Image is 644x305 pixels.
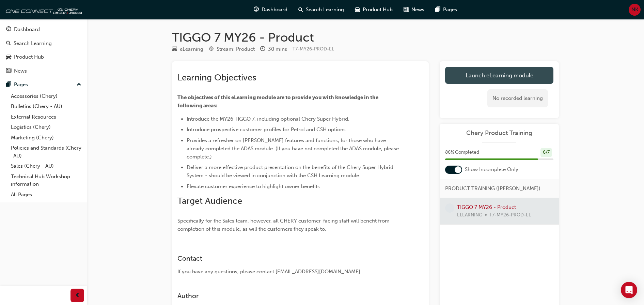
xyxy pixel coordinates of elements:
[187,183,320,189] span: Elevate customer experience to highlight owner benefits
[8,101,84,112] a: Bulletins (Chery - AU)
[172,46,177,52] span: learningResourceType_ELEARNING-icon
[465,166,518,173] span: Show Incomplete Only
[8,112,84,122] a: External Resources
[177,72,256,83] span: Learning Objectives
[187,116,349,122] span: Introduce the MY26 TIGGO 7, including optional Chery Super Hybrid.
[217,45,255,53] div: Stream: Product
[540,148,552,157] div: 6 / 7
[445,67,553,84] a: Launch eLearning module
[6,41,11,47] span: search-icon
[363,6,393,14] span: Product Hub
[172,30,559,45] h1: TIGGO 7 MY26 - Product
[445,203,454,213] span: learningRecordVerb_NONE-icon
[177,255,399,262] h3: Contact
[445,149,479,156] span: 86 % Completed
[349,3,398,17] a: car-iconProduct Hub
[177,196,242,206] span: Target Audience
[6,54,11,60] span: car-icon
[293,3,349,17] a: search-iconSearch Learning
[621,282,637,298] div: Open Intercom Messenger
[3,22,84,78] button: DashboardSearch LearningProduct HubNews
[443,6,457,14] span: Pages
[445,185,540,193] span: PRODUCT TRAINING ([PERSON_NAME])
[435,5,440,14] span: pages-icon
[487,89,548,107] div: No recorded learning
[177,292,399,300] h3: Author
[209,46,214,52] span: target-icon
[430,3,462,17] a: pages-iconPages
[631,6,638,14] span: NK
[8,161,84,171] a: Sales (Chery - AU)
[75,291,80,300] span: prev-icon
[629,4,641,16] button: NK
[8,189,84,200] a: All Pages
[298,5,303,14] span: search-icon
[6,68,11,74] span: news-icon
[14,40,52,47] div: Search Learning
[3,23,84,36] a: Dashboard
[260,45,287,54] div: Duration
[306,6,344,14] span: Search Learning
[248,3,293,17] a: guage-iconDashboard
[14,67,27,75] div: News
[8,143,84,161] a: Policies and Standards (Chery -AU)
[172,45,203,54] div: Type
[177,218,391,232] span: Specifically for the Sales team, however, all CHERY customer-facing staff will benefit from compl...
[14,53,44,61] div: Product Hub
[3,65,84,77] a: News
[177,268,399,276] div: If you have any questions, please contact [EMAIL_ADDRESS][DOMAIN_NAME].
[180,45,203,53] div: eLearning
[262,6,287,14] span: Dashboard
[355,5,360,14] span: car-icon
[3,51,84,63] a: Product Hub
[260,46,265,52] span: clock-icon
[8,122,84,133] a: Logistics (Chery)
[8,91,84,102] a: Accessories (Chery)
[411,6,424,14] span: News
[268,45,287,53] div: 30 mins
[187,126,346,133] span: Introduce prospective customer profiles for Petrol and CSH options
[209,45,255,54] div: Stream
[404,5,409,14] span: news-icon
[14,81,28,89] div: Pages
[187,164,395,179] span: Deliver a more effective product presentation on the benefits of the Chery Super Hybrid System - ...
[3,3,82,16] img: oneconnect
[77,80,81,89] span: up-icon
[254,5,259,14] span: guage-icon
[445,129,553,137] a: Chery Product Training
[3,78,84,91] button: Pages
[14,26,40,33] div: Dashboard
[3,37,84,50] a: Search Learning
[8,133,84,143] a: Marketing (Chery)
[187,137,400,160] span: Provides a refresher on [PERSON_NAME] features and functions, for those who have already complete...
[6,82,11,88] span: pages-icon
[177,94,379,109] span: The objectives of this eLearning module are to provide you with knowledge in the following areas:
[398,3,430,17] a: news-iconNews
[8,171,84,189] a: Technical Hub Workshop information
[293,46,334,52] span: Learning resource code
[6,27,11,33] span: guage-icon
